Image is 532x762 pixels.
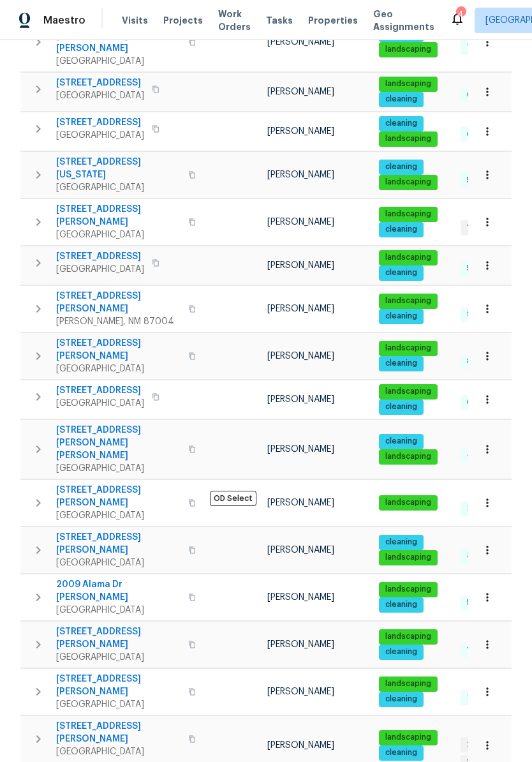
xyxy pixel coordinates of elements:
span: landscaping [380,732,436,743]
span: [STREET_ADDRESS] [56,384,144,397]
span: landscaping [380,343,436,354]
span: 5 Done [462,263,498,274]
span: [STREET_ADDRESS][PERSON_NAME] [56,720,181,745]
span: cleaning [380,267,422,278]
span: [STREET_ADDRESS][PERSON_NAME] [56,625,181,651]
span: [PERSON_NAME] [267,352,334,361]
span: cleaning [380,599,422,610]
span: 5 Done [462,175,498,186]
span: Tasks [266,16,293,25]
span: [PERSON_NAME] [267,127,334,136]
span: 6 Done [462,129,499,140]
span: [GEOGRAPHIC_DATA] [56,55,181,68]
span: cleaning [380,224,422,235]
span: 2 WIP [462,739,492,750]
span: cleaning [380,94,422,105]
span: 4 Done [462,449,499,460]
span: cleaning [380,401,422,412]
span: [GEOGRAPHIC_DATA] [56,557,181,569]
span: landscaping [380,552,436,563]
span: Properties [308,14,358,27]
span: [GEOGRAPHIC_DATA] [56,228,181,241]
span: OD Select [210,491,256,506]
span: [PERSON_NAME] [267,498,334,507]
span: landscaping [380,209,436,220]
span: [PERSON_NAME] [267,87,334,96]
span: Work Orders [218,8,251,33]
span: 3 Done [462,550,499,561]
span: [PERSON_NAME] [267,395,334,404]
span: cleaning [380,537,422,548]
span: landscaping [380,631,436,642]
span: Geo Assignments [373,8,434,33]
span: [STREET_ADDRESS][PERSON_NAME][PERSON_NAME] [56,424,181,462]
span: [STREET_ADDRESS][PERSON_NAME] [56,673,181,698]
span: cleaning [380,436,422,447]
span: [PERSON_NAME] [267,687,334,696]
span: [GEOGRAPHIC_DATA] [56,362,181,375]
span: Visits [122,14,148,27]
span: Projects [163,14,203,27]
span: [GEOGRAPHIC_DATA] [56,745,181,758]
span: [STREET_ADDRESS][PERSON_NAME] [56,531,181,557]
span: cleaning [380,694,422,705]
span: [GEOGRAPHIC_DATA] [56,604,181,616]
span: [PERSON_NAME], NM 87004 [56,315,181,328]
span: [GEOGRAPHIC_DATA] [56,651,181,664]
span: 25 Done [462,503,503,514]
span: [STREET_ADDRESS] [56,77,144,89]
span: [STREET_ADDRESS] [56,250,144,263]
span: 18 Done [462,645,502,655]
span: [STREET_ADDRESS][PERSON_NAME] [56,290,181,315]
span: [GEOGRAPHIC_DATA] [56,129,144,142]
span: landscaping [380,44,436,55]
span: 9 Done [462,309,499,320]
span: 1 WIP [462,222,491,233]
span: landscaping [380,252,436,263]
span: [GEOGRAPHIC_DATA] [56,509,181,522]
span: [PERSON_NAME] [267,261,334,270]
span: [GEOGRAPHIC_DATA] [56,462,181,475]
span: landscaping [380,133,436,144]
span: cleaning [380,646,422,657]
span: cleaning [380,161,422,172]
span: [GEOGRAPHIC_DATA] [56,698,181,711]
span: [PERSON_NAME] [267,304,334,313]
span: [PERSON_NAME] [267,218,334,227]
span: [GEOGRAPHIC_DATA] [56,397,144,410]
span: [PERSON_NAME] [267,38,334,47]
div: 4 [456,8,465,20]
span: cleaning [380,747,422,758]
span: landscaping [380,497,436,508]
span: 6 Done [462,89,499,100]
span: 7 Done [462,42,499,53]
span: [GEOGRAPHIC_DATA] [56,89,144,102]
span: landscaping [380,177,436,188]
span: [PERSON_NAME] [267,170,334,179]
span: 26 Done [462,692,504,703]
span: landscaping [380,584,436,595]
span: [GEOGRAPHIC_DATA] [56,181,181,194]
span: Maestro [43,14,85,27]
span: cleaning [380,311,422,322]
span: [STREET_ADDRESS][PERSON_NAME] [56,337,181,362]
span: 8 Done [462,356,499,367]
span: [PERSON_NAME] [267,546,334,555]
span: cleaning [380,358,422,369]
span: [STREET_ADDRESS][PERSON_NAME] [56,484,181,509]
span: [GEOGRAPHIC_DATA] [56,263,144,276]
span: landscaping [380,678,436,689]
span: 5 Done [462,597,498,608]
span: landscaping [380,78,436,89]
span: [PERSON_NAME] [267,741,334,750]
span: landscaping [380,451,436,462]
span: landscaping [380,295,436,306]
span: [PERSON_NAME] [267,445,334,454]
span: landscaping [380,386,436,397]
span: [PERSON_NAME] [267,593,334,602]
span: [STREET_ADDRESS] [56,116,144,129]
span: [STREET_ADDRESS][US_STATE] [56,156,181,181]
span: 2009 Alama Dr [PERSON_NAME] [56,578,181,604]
span: [STREET_ADDRESS][PERSON_NAME] [56,203,181,228]
span: [PERSON_NAME] [267,640,334,649]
